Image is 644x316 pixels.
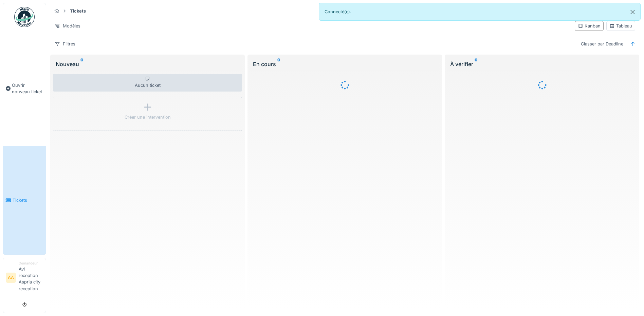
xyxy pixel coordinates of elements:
[625,3,640,21] button: Close
[14,7,35,27] img: Badge_color-CXgf-gQk.svg
[125,114,171,120] div: Créer une intervention
[52,39,78,49] div: Filtres
[578,23,601,29] div: Kanban
[12,82,43,95] span: Ouvrir nouveau ticket
[6,273,16,283] li: AA
[3,146,46,254] a: Tickets
[56,60,239,68] div: Nouveau
[578,39,626,49] div: Classer par Deadline
[19,261,43,266] div: Demandeur
[19,261,43,295] li: Avl reception Aspria city reception
[13,197,43,203] span: Tickets
[3,31,46,146] a: Ouvrir nouveau ticket
[52,21,84,31] div: Modèles
[319,3,641,21] div: Connecté(e).
[53,74,242,92] div: Aucun ticket
[609,23,632,29] div: Tableau
[6,261,43,296] a: AA DemandeurAvl reception Aspria city reception
[80,60,84,68] sup: 0
[475,60,478,68] sup: 0
[277,60,280,68] sup: 0
[253,60,437,68] div: En cours
[450,60,634,68] div: À vérifier
[67,8,89,14] strong: Tickets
